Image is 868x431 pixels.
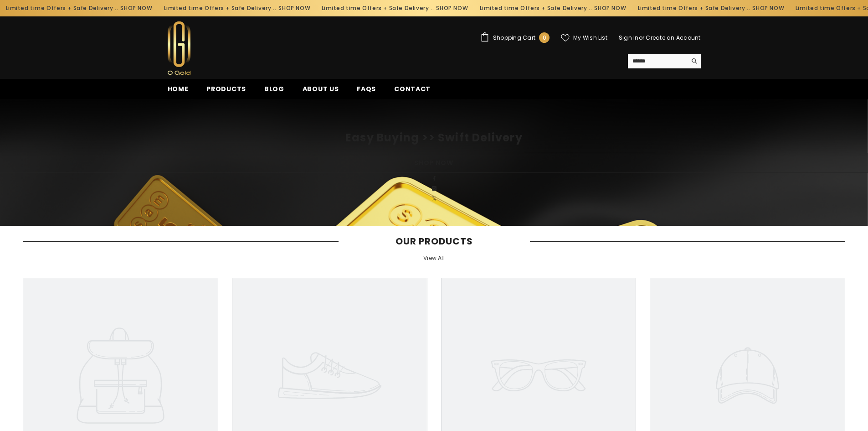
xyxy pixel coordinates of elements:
div: Limited time Offers + Safe Delivery .. [316,1,474,16]
a: SHOP NOW [594,3,626,13]
a: SHOP NOW [752,3,784,13]
a: Shopping Cart [480,32,550,43]
div: Limited time Offers + Safe Delivery .. [158,1,316,16]
a: SHOP NOW [437,3,468,13]
a: About us [293,84,348,99]
button: Search [687,54,701,68]
span: My Wish List [573,35,607,41]
span: About us [303,84,339,93]
a: Blog [255,84,293,99]
summary: Search [628,54,701,68]
a: SHOP NOW [120,3,152,13]
a: Create an Account [646,34,700,42]
a: SHOP NOW [278,3,310,13]
a: Sign In [619,34,639,42]
a: My Wish List [561,34,607,42]
span: Our Products [339,236,530,247]
a: Products [197,84,255,99]
div: Limited time Offers + Safe Delivery .. [632,1,790,16]
a: Home [159,84,198,99]
img: Ogold Shop [168,21,190,75]
span: FAQs [357,84,376,93]
div: Limited time Offers + Safe Delivery .. [474,1,632,16]
span: Shopping Cart [493,35,535,41]
span: Blog [264,84,284,93]
span: Contact [394,84,431,93]
span: Products [206,84,246,93]
a: Contact [385,84,440,99]
a: FAQs [348,84,385,99]
span: or [639,34,644,42]
a: View All [423,254,445,262]
span: 0 [543,33,546,43]
span: Home [168,84,189,93]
